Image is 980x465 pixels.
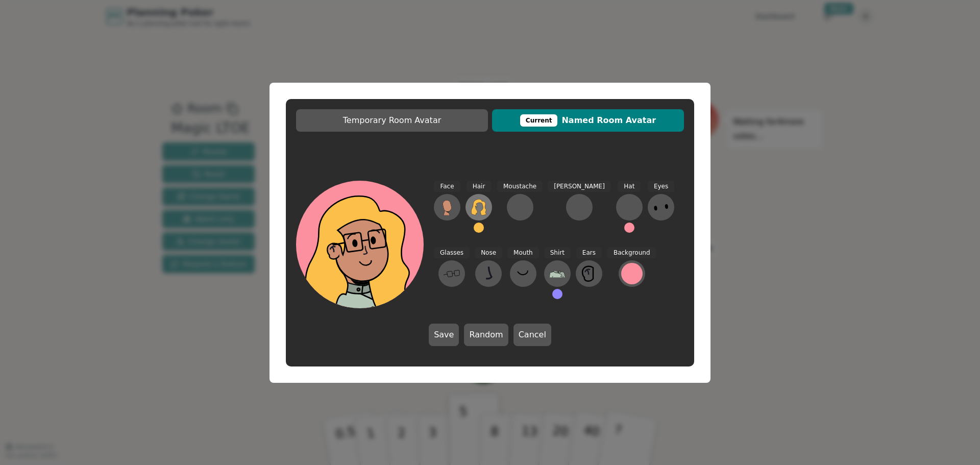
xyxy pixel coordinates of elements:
[648,181,674,192] span: Eyes
[544,247,571,259] span: Shirt
[607,247,656,259] span: Background
[475,247,502,259] span: Nose
[497,114,679,127] span: Named Room Avatar
[434,181,460,192] span: Face
[464,324,508,346] button: Random
[497,181,543,192] span: Moustache
[467,181,492,192] span: Hair
[301,114,483,127] span: Temporary Room Avatar
[296,109,488,132] button: Temporary Room Avatar
[513,324,551,346] button: Cancel
[576,247,602,259] span: Ears
[492,109,684,132] button: CurrentNamed Room Avatar
[548,181,611,192] span: [PERSON_NAME]
[434,247,470,259] span: Glasses
[429,324,459,346] button: Save
[520,114,558,127] div: This avatar will be displayed in dedicated rooms
[507,247,539,259] span: Mouth
[618,181,641,192] span: Hat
